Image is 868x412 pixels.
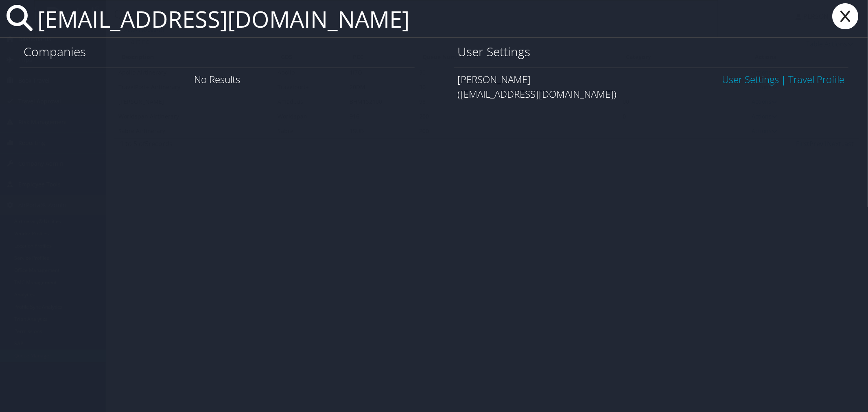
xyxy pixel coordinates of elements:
[20,68,415,91] div: No Results
[788,72,844,86] a: View OBT Profile
[458,87,845,101] div: ([EMAIL_ADDRESS][DOMAIN_NAME])
[458,72,531,86] span: [PERSON_NAME]
[722,72,779,86] a: User Settings
[779,72,788,86] span: |
[24,43,411,60] h1: Companies
[458,43,845,60] h1: User Settings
